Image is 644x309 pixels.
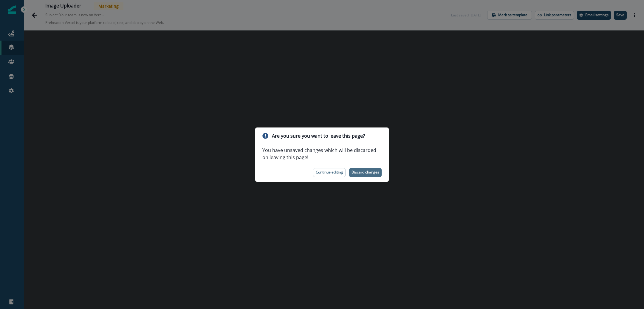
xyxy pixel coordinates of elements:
[313,168,346,177] button: Continue editing
[349,168,382,177] button: Discard changes
[352,170,379,174] p: Discard changes
[316,170,343,174] p: Continue editing
[272,132,365,139] p: Are you sure you want to leave this page?
[262,147,382,161] p: You have unsaved changes which will be discarded on leaving this page!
